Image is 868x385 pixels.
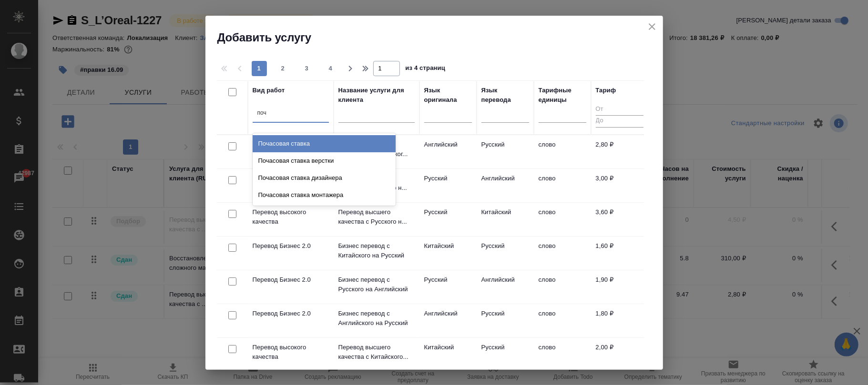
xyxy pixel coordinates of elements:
[591,270,648,304] td: 1,90 ₽
[338,343,415,362] p: Перевод высшего качества c Китайского...
[406,62,446,76] span: из 4 страниц
[253,207,329,227] p: Перевод высокого качества
[253,275,329,285] p: Перевод Бизнес 2.0
[596,104,643,116] input: От
[534,338,591,371] td: слово
[419,304,477,337] td: Английский
[253,187,396,204] div: Почасовая ставка монтажера
[338,241,415,260] p: Бизнес перевод c Китайского на Русский
[338,309,415,328] p: Бизнес перевод c Английского на Русский
[253,343,329,362] p: Перевод высокого качества
[419,135,477,168] td: Английский
[253,309,329,318] p: Перевод Бизнес 2.0
[419,237,477,270] td: Китайский
[645,20,659,34] button: close
[477,338,534,371] td: Русский
[338,275,415,294] p: Бизнес перевод c Русского на Английский
[419,270,477,304] td: Русский
[217,30,663,45] h2: Добавить услугу
[424,86,472,105] div: Язык оригинала
[253,152,396,169] div: Почасовая ставка верстки
[299,61,315,76] button: 3
[253,86,285,95] div: Вид работ
[534,135,591,168] td: слово
[591,135,648,168] td: 2,80 ₽
[477,270,534,304] td: Английский
[596,86,616,95] div: Тариф
[419,203,477,236] td: Русский
[591,304,648,337] td: 1,80 ₽
[323,64,338,73] span: 4
[591,203,648,236] td: 3,60 ₽
[534,270,591,304] td: слово
[338,207,415,227] p: Перевод высшего качества c Русского н...
[534,237,591,270] td: слово
[253,169,396,187] div: Почасовая ставка дизайнера
[534,304,591,337] td: слово
[591,237,648,270] td: 1,60 ₽
[299,64,315,73] span: 3
[591,169,648,202] td: 3,00 ₽
[477,237,534,270] td: Русский
[539,86,586,105] div: Тарифные единицы
[323,61,338,76] button: 4
[481,86,529,105] div: Язык перевода
[477,135,534,168] td: Русский
[253,241,329,251] p: Перевод Бизнес 2.0
[596,115,643,127] input: До
[477,203,534,236] td: Китайский
[419,338,477,371] td: Китайский
[338,86,415,105] div: Название услуги для клиента
[276,64,291,73] span: 2
[253,135,396,152] div: Почасовая ставка
[534,169,591,202] td: слово
[276,61,291,76] button: 2
[477,304,534,337] td: Русский
[534,203,591,236] td: слово
[477,169,534,202] td: Английский
[419,169,477,202] td: Русский
[591,338,648,371] td: 2,00 ₽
